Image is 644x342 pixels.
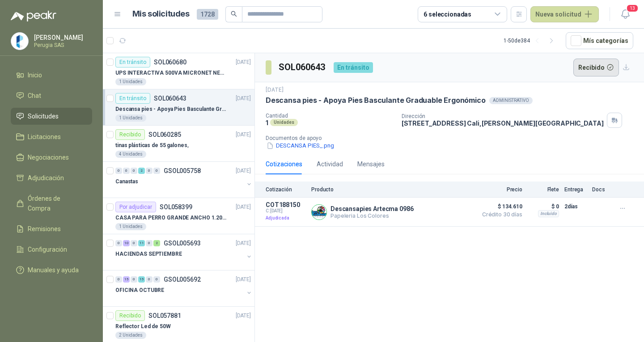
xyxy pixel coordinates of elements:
p: Descansapies Artecma 0986 [330,205,414,212]
img: Logo peakr [11,11,56,21]
div: 0 [123,168,130,174]
div: Recibido [115,129,145,140]
a: En tránsitoSOL060680[DATE] UPS INTERACTIVA 500VA MICRONET NEGRA MARCA: POWEST NICOMAR1 Unidades [103,53,254,89]
div: 0 [115,168,122,174]
div: 0 [115,276,122,283]
p: OFICINA OCTUBRE [115,286,164,295]
p: Perugia SAS [34,42,90,48]
div: Incluido [538,210,559,217]
span: Remisiones [28,224,61,234]
div: 6 seleccionadas [424,9,471,19]
div: ADMINISTRATIVO [489,97,533,104]
p: [STREET_ADDRESS] Cali , [PERSON_NAME][GEOGRAPHIC_DATA] [402,119,604,127]
div: Cotizaciones [266,159,302,169]
div: 0 [131,240,137,246]
a: Por adjudicarSOL058399[DATE] CASA PARA PERRO GRANDE ANCHO 1.20x1.00 x1.201 Unidades [103,198,254,234]
a: Chat [11,87,92,104]
a: 0 0 0 2 0 0 GSOL005758[DATE] Canastas [115,165,253,194]
div: 15 [123,276,130,283]
span: search [231,11,237,17]
div: 10 [123,240,130,246]
h1: Mis solicitudes [132,8,190,21]
button: Recibido [573,59,619,76]
p: Descansa pies - Apoya Pies Basculante Graduable Ergonómico [266,96,486,105]
p: 1 [266,119,268,127]
div: 15 [138,276,145,283]
div: Unidades [270,119,298,126]
p: SOL060680 [154,59,186,65]
button: Nueva solicitud [530,6,599,22]
span: Chat [28,91,41,101]
p: GSOL005693 [164,240,201,246]
span: Crédito 30 días [478,212,522,217]
p: [DATE] [236,58,251,67]
div: Por adjudicar [115,202,156,212]
a: Configuración [11,241,92,258]
span: Manuales y ayuda [28,265,79,275]
p: [PERSON_NAME] [34,34,90,41]
a: RecibidoSOL060285[DATE] tinas plásticas de 55 galones,4 Unidades [103,126,254,162]
p: [DATE] [236,275,251,284]
div: 0 [146,276,153,283]
p: Papeleria Los Colores [330,212,414,219]
a: 0 15 0 15 0 0 GSOL005692[DATE] OFICINA OCTUBRE [115,274,253,303]
div: 0 [146,168,153,174]
span: 1728 [197,9,218,20]
img: Company Logo [312,205,326,220]
p: Flete [528,186,559,193]
span: Licitaciones [28,132,61,142]
div: 0 [131,168,137,174]
div: 2 Unidades [115,332,146,339]
div: 1 - 50 de 384 [504,34,559,48]
a: En tránsitoSOL060643[DATE] Descansa pies - Apoya Pies Basculante Graduable Ergonómico1 Unidades [103,89,254,126]
p: [DATE] [266,86,284,94]
a: Órdenes de Compra [11,190,92,217]
p: Reflector Led de 50W [115,322,171,331]
p: Docs [592,186,610,193]
p: tinas plásticas de 55 galones, [115,141,188,150]
p: COT188150 [266,201,306,208]
p: UPS INTERACTIVA 500VA MICRONET NEGRA MARCA: POWEST NICOMAR [115,69,227,77]
span: 13 [626,4,639,13]
p: [DATE] [236,203,251,211]
div: Mensajes [357,159,385,169]
p: 2 días [564,201,587,212]
p: SOL057881 [148,312,181,319]
a: Negociaciones [11,149,92,166]
p: [DATE] [236,131,251,139]
div: Actividad [317,159,343,169]
div: En tránsito [334,62,373,73]
p: $ 0 [528,201,559,212]
a: Manuales y ayuda [11,262,92,279]
a: Adjudicación [11,169,92,186]
h3: SOL060643 [279,60,326,74]
img: Company Logo [11,33,28,50]
p: GSOL005758 [164,168,201,174]
p: SOL058399 [160,204,192,210]
p: SOL060643 [154,95,186,101]
div: 0 [153,276,160,283]
p: Precio [478,186,522,193]
button: 13 [617,6,633,22]
p: Producto [311,186,472,193]
p: [DATE] [236,94,251,103]
div: 4 Unidades [115,151,146,158]
a: Remisiones [11,220,92,237]
span: Negociaciones [28,152,69,162]
p: Adjudicada [266,214,306,223]
p: GSOL005692 [164,276,201,283]
span: Inicio [28,70,42,80]
p: [DATE] [236,167,251,175]
p: Entrega [564,186,587,193]
p: Descansa pies - Apoya Pies Basculante Graduable Ergonómico [115,105,227,114]
div: 2 [153,240,160,246]
div: 1 Unidades [115,223,146,230]
div: 0 [115,240,122,246]
a: Inicio [11,67,92,84]
span: Órdenes de Compra [28,194,84,213]
p: Canastas [115,177,138,186]
span: Configuración [28,245,67,254]
button: Mís categorías [566,32,633,49]
p: SOL060285 [148,131,181,138]
p: HACIENDAS SEPTIEMBRE [115,250,182,258]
